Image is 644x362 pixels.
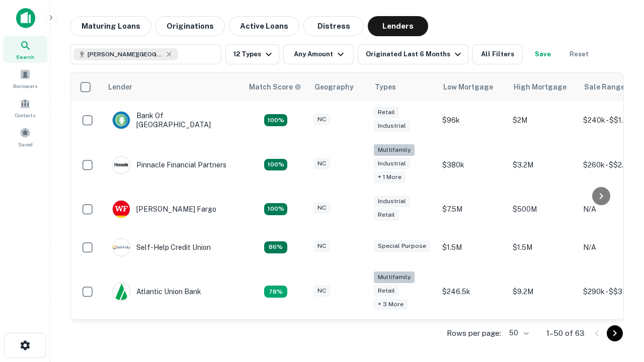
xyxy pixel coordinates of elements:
[112,111,233,129] div: Bank Of [GEOGRAPHIC_DATA]
[584,81,625,93] div: Sale Range
[594,249,644,298] iframe: Chat Widget
[113,201,130,218] img: picture
[16,8,35,28] img: capitalize-icon.png
[437,228,508,266] td: $1.5M
[112,283,201,301] div: Atlantic Union Bank
[374,171,406,183] div: + 1 more
[527,44,559,64] button: Save your search to get updates of matches that match your search criteria.
[3,65,47,92] a: Borrowers
[508,190,578,228] td: $500M
[113,112,130,129] img: picture
[108,81,132,93] div: Lender
[375,81,396,93] div: Types
[264,159,287,171] div: Matching Properties: 23, hasApolloMatch: undefined
[546,327,585,339] p: 1–50 of 63
[366,48,464,60] div: Originated Last 6 Months
[113,156,130,173] img: picture
[374,196,410,207] div: Industrial
[249,81,299,93] h6: Match Score
[283,44,354,64] button: Any Amount
[374,240,430,252] div: Special Purpose
[313,158,330,169] div: NC
[314,81,354,93] div: Geography
[374,299,408,310] div: + 3 more
[508,266,578,317] td: $9.2M
[113,283,130,300] img: picture
[374,209,399,221] div: Retail
[447,327,501,339] p: Rows per page:
[358,44,468,64] button: Originated Last 6 Months
[264,286,287,298] div: Matching Properties: 10, hasApolloMatch: undefined
[3,94,47,121] a: Contacts
[303,16,364,36] button: Distress
[505,326,530,340] div: 50
[437,101,508,139] td: $96k
[264,114,287,126] div: Matching Properties: 14, hasApolloMatch: undefined
[264,241,287,253] div: Matching Properties: 11, hasApolloMatch: undefined
[443,81,493,93] div: Low Mortgage
[508,73,578,101] th: High Mortgage
[308,73,369,101] th: Geography
[508,101,578,139] td: $2M
[155,16,225,36] button: Originations
[313,240,330,252] div: NC
[374,285,399,297] div: Retail
[374,107,399,118] div: Retail
[437,266,508,317] td: $246.5k
[13,82,37,90] span: Borrowers
[563,44,595,64] button: Reset
[472,44,523,64] button: All Filters
[313,114,330,125] div: NC
[508,139,578,190] td: $3.2M
[514,81,567,93] div: High Mortgage
[18,140,33,148] span: Saved
[437,139,508,190] td: $380k
[112,156,226,174] div: Pinnacle Financial Partners
[264,203,287,215] div: Matching Properties: 14, hasApolloMatch: undefined
[437,190,508,228] td: $7.5M
[112,200,216,218] div: [PERSON_NAME] Fargo
[508,228,578,266] td: $1.5M
[374,144,415,156] div: Multifamily
[70,16,151,36] button: Maturing Loans
[369,73,437,101] th: Types
[374,120,410,132] div: Industrial
[313,202,330,214] div: NC
[16,53,34,61] span: Search
[313,285,330,297] div: NC
[3,123,47,150] a: Saved
[368,16,428,36] button: Lenders
[3,36,47,63] a: Search
[113,239,130,256] img: picture
[15,111,35,119] span: Contacts
[249,81,301,93] div: Capitalize uses an advanced AI algorithm to match your search with the best lender. The match sco...
[243,73,308,101] th: Capitalize uses an advanced AI algorithm to match your search with the best lender. The match sco...
[374,271,415,283] div: Multifamily
[229,16,299,36] button: Active Loans
[88,50,163,59] span: [PERSON_NAME][GEOGRAPHIC_DATA], [GEOGRAPHIC_DATA]
[607,325,623,341] button: Go to next page
[225,44,279,64] button: 12 Types
[112,238,211,256] div: Self-help Credit Union
[374,158,410,169] div: Industrial
[102,73,243,101] th: Lender
[437,73,508,101] th: Low Mortgage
